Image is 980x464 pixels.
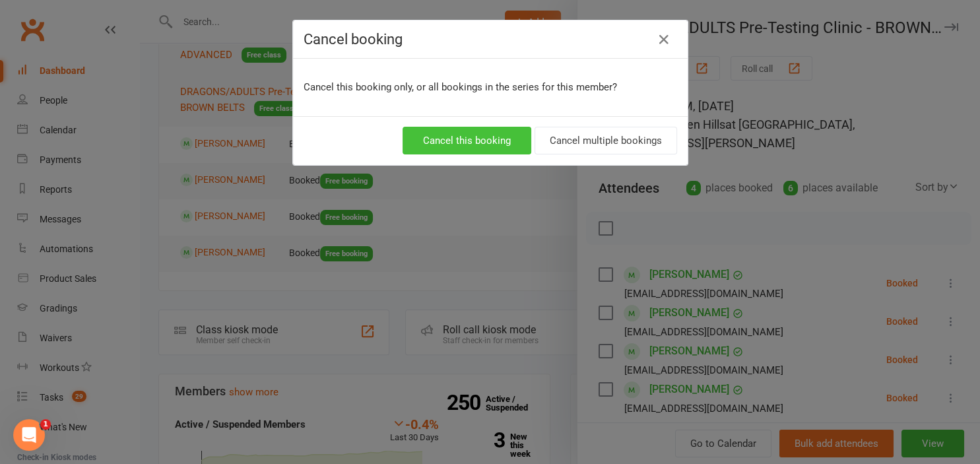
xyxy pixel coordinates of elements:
[304,31,677,48] h4: Cancel booking
[403,127,531,154] button: Cancel this booking
[304,79,677,95] p: Cancel this booking only, or all bookings in the series for this member?
[535,127,677,154] button: Cancel multiple bookings
[40,419,51,430] span: 1
[653,29,674,50] button: Close
[13,419,45,451] iframe: Intercom live chat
